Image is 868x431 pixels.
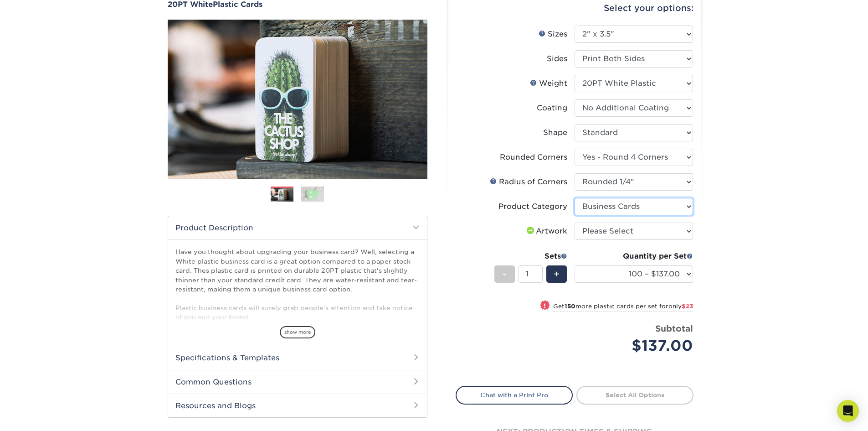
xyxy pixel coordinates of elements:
img: Plastic Cards 01 [271,187,293,203]
h2: Resources and Blogs [168,394,427,417]
span: only [668,303,693,310]
div: Sets [494,251,567,262]
span: - [503,267,507,281]
div: $137.00 [581,335,693,357]
div: Sides [547,53,567,64]
div: Artwork [525,226,567,237]
div: Coating [537,103,567,114]
span: show more [280,326,315,338]
img: Plastic Cards 02 [301,186,324,202]
span: $23 [682,303,693,310]
h2: Product Description [168,216,427,239]
a: Select All Options [576,386,693,404]
img: 20PT White 01 [168,10,427,189]
span: ! [544,301,546,311]
span: + [554,267,560,281]
div: Quantity per Set [575,251,693,262]
strong: 150 [565,303,575,310]
div: Sizes [539,29,567,40]
strong: Subtotal [655,323,693,333]
div: Shape [543,127,567,138]
small: Get more plastic cards per set for [553,303,693,312]
div: Rounded Corners [500,152,567,163]
div: Open Intercom Messenger [837,400,859,422]
iframe: Google Customer Reviews [2,403,77,428]
div: Weight [530,78,567,89]
div: Product Category [498,201,567,212]
div: Radius of Corners [490,177,567,187]
h2: Specifications & Templates [168,346,427,369]
a: Chat with a Print Pro [456,386,573,404]
h2: Common Questions [168,370,427,394]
